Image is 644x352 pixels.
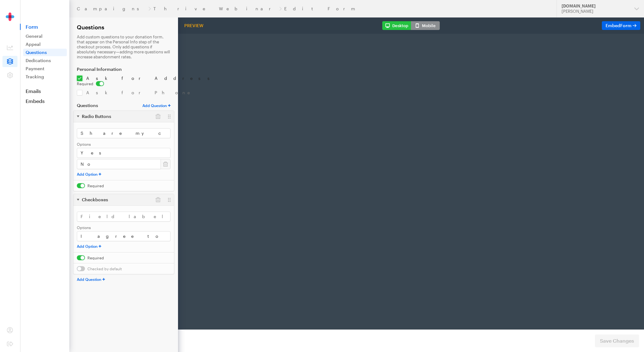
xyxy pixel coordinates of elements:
input: Field label [77,128,171,138]
div: %> [77,90,196,95]
label: Options [77,142,171,147]
a: EmbedForm [602,21,640,30]
a: Appeal [23,41,67,48]
label: Personal Information [77,67,171,72]
div: [PERSON_NAME] [562,9,629,14]
div: [DOMAIN_NAME] [562,3,629,9]
span: Form [20,24,69,30]
a: Emails [20,88,69,94]
a: Thrive Webinar [153,6,277,11]
span: Form [620,23,632,28]
span: Embed [606,23,632,28]
a: Payment [23,65,67,72]
input: Field label [77,212,171,222]
button: Radio Buttons [77,114,111,119]
button: Add Option [77,172,101,177]
button: Add Option [77,244,101,249]
a: Questions [23,49,67,56]
h2: Questions [77,24,171,31]
a: Dedications [23,57,67,64]
button: Mobile [411,21,440,30]
label: Options [77,225,171,230]
button: Checkboxes [77,197,108,202]
a: Embeds [20,98,69,104]
a: Tracking [23,73,67,81]
div: Preview [182,23,206,28]
a: Campaigns [77,6,146,11]
a: General [23,32,67,40]
p: Add custom questions to your donation form. that appear on the Personal Info step of the checkout... [77,34,171,59]
label: Questions [77,103,135,108]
